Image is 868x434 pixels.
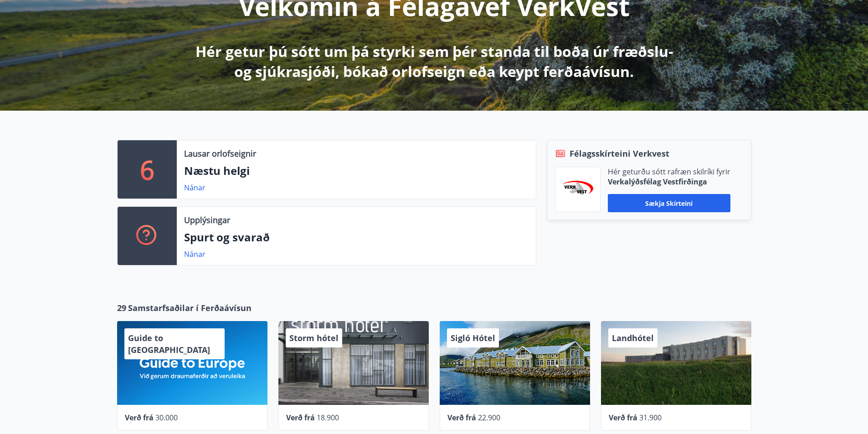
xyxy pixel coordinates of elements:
p: Hér geturðu sótt rafræn skilríki fyrir [608,167,730,177]
span: Verð frá [125,413,154,423]
span: 31.900 [639,413,662,423]
span: 29 [117,302,126,314]
span: Landhótel [612,332,654,343]
span: 30.000 [155,413,178,423]
p: Spurt og svarað [184,230,529,245]
img: jihgzMk4dcgjRAW2aMgpbAqQEG7LZi0j9dOLAUvz.png [562,181,593,199]
span: Verð frá [286,413,315,423]
span: Félagsskírteini Verkvest [570,148,669,159]
p: Hér getur þú sótt um þá styrki sem þér standa til boða úr fræðslu- og sjúkrasjóði, bókað orlofsei... [194,41,675,82]
span: Verð frá [447,413,476,423]
span: 22.900 [478,413,500,423]
span: Storm hótel [289,332,339,343]
button: Sækja skírteini [608,194,730,212]
p: Upplýsingar [184,214,230,226]
span: Guide to [GEOGRAPHIC_DATA] [128,332,210,355]
span: 18.900 [317,413,339,423]
p: Verkalýðsfélag Vestfirðinga [608,177,730,187]
p: Lausar orlofseignir [184,148,256,159]
a: Nánar [184,183,205,193]
span: Verð frá [609,413,637,423]
span: Sigló Hótel [451,332,495,343]
p: 6 [140,152,154,187]
a: Nánar [184,249,205,259]
p: Næstu helgi [184,163,529,179]
span: Samstarfsaðilar í Ferðaávísun [128,302,252,314]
